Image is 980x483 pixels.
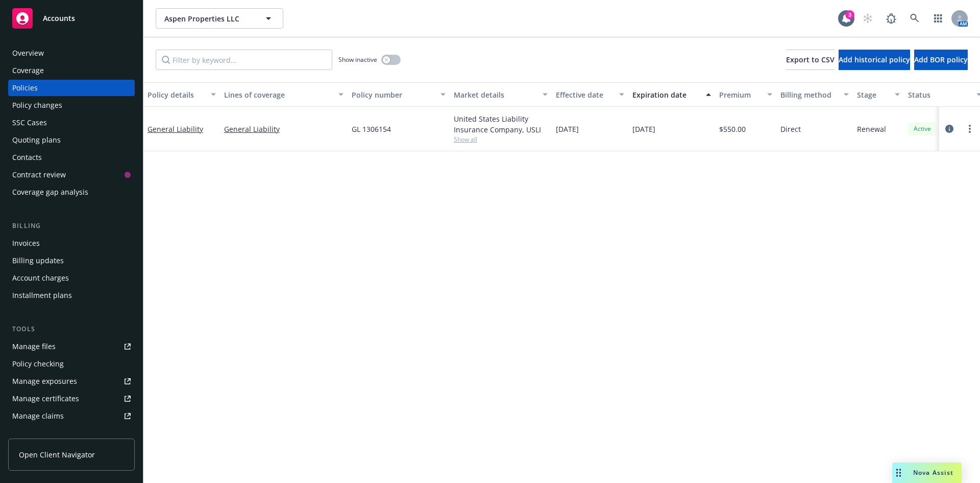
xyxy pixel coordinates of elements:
[8,235,135,251] a: Invoices
[857,89,889,100] div: Stage
[8,252,135,269] a: Billing updates
[12,338,56,355] div: Manage files
[857,8,878,29] a: Start snowing
[8,356,135,372] a: Policy checking
[913,468,953,477] span: Nova Assist
[224,124,344,134] a: General Liability
[8,97,135,113] a: Policy changes
[43,14,75,22] span: Accounts
[12,235,40,251] div: Invoices
[914,55,968,64] span: Add BOR policy
[719,124,746,134] span: $550.00
[912,124,933,133] span: Active
[964,123,976,135] a: more
[12,114,47,131] div: SSC Cases
[12,252,64,269] div: Billing updates
[164,13,253,24] span: Aspen Properties LLC
[8,373,135,389] a: Manage exposures
[12,62,44,79] div: Coverage
[556,89,613,100] div: Effective date
[8,45,135,61] a: Overview
[8,184,135,200] a: Coverage gap analysis
[156,50,332,70] input: Filter by keyword...
[786,55,835,64] span: Export to CSV
[8,408,135,424] a: Manage claims
[8,167,135,183] a: Contract review
[338,55,377,64] span: Show inactive
[8,221,135,231] div: Billing
[12,270,69,286] div: Account charges
[12,80,38,96] div: Policies
[943,123,955,135] a: circleInformation
[224,89,332,100] div: Lines of coverage
[839,50,910,70] button: Add historical policy
[904,8,925,29] a: Search
[845,10,854,19] div: 3
[8,80,135,96] a: Policies
[908,89,970,100] div: Status
[352,124,391,134] span: GL 1306154
[780,124,801,134] span: Direct
[12,287,72,304] div: Installment plans
[220,82,348,107] button: Lines of coverage
[8,62,135,79] a: Coverage
[857,124,886,134] span: Renewal
[12,390,79,407] div: Manage certificates
[8,390,135,407] a: Manage certificates
[12,149,42,166] div: Contacts
[450,82,552,107] button: Market details
[914,50,968,70] button: Add BOR policy
[780,89,838,100] div: Billing method
[556,124,579,134] span: [DATE]
[776,82,853,107] button: Billing method
[8,425,135,442] a: Manage BORs
[881,8,901,29] a: Report a Bug
[12,45,44,61] div: Overview
[715,82,776,107] button: Premium
[143,82,220,107] button: Policy details
[348,82,450,107] button: Policy number
[719,89,761,100] div: Premium
[12,97,62,113] div: Policy changes
[8,149,135,166] a: Contacts
[928,8,948,29] a: Switch app
[552,82,628,107] button: Effective date
[12,373,77,389] div: Manage exposures
[8,4,135,33] a: Accounts
[352,89,434,100] div: Policy number
[8,114,135,131] a: SSC Cases
[19,449,95,460] span: Open Client Navigator
[148,89,205,100] div: Policy details
[12,408,64,424] div: Manage claims
[853,82,904,107] button: Stage
[892,463,905,483] div: Drag to move
[454,135,548,144] span: Show all
[12,132,61,148] div: Quoting plans
[8,132,135,148] a: Quoting plans
[632,124,655,134] span: [DATE]
[12,356,64,372] div: Policy checking
[786,50,835,70] button: Export to CSV
[628,82,715,107] button: Expiration date
[12,425,60,442] div: Manage BORs
[892,463,962,483] button: Nova Assist
[8,324,135,334] div: Tools
[12,184,88,200] div: Coverage gap analysis
[156,8,283,29] button: Aspen Properties LLC
[454,89,536,100] div: Market details
[8,287,135,304] a: Installment plans
[839,55,910,64] span: Add historical policy
[454,113,548,135] div: United States Liability Insurance Company, USLI
[8,338,135,355] a: Manage files
[148,124,203,134] a: General Liability
[8,270,135,286] a: Account charges
[632,89,700,100] div: Expiration date
[12,167,66,183] div: Contract review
